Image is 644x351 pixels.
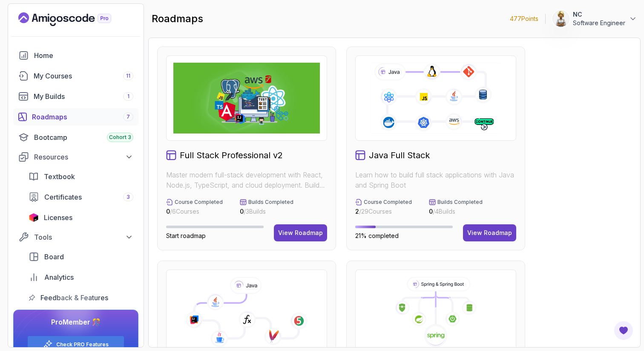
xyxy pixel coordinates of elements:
div: View Roadmap [278,229,323,237]
a: feedback [23,289,138,306]
p: / 3 Builds [240,207,293,216]
button: user profile imageNCSoftware Engineer [552,10,637,27]
span: 21% completed [355,232,399,239]
a: home [13,47,138,64]
span: Start roadmap [166,232,206,239]
p: / 4 Builds [429,207,483,216]
button: View Roadmap [274,224,327,241]
a: board [23,248,138,265]
img: Full Stack Professional v2 [173,63,320,133]
h2: Full Stack Professional v2 [180,149,283,161]
p: Builds Completed [437,199,483,206]
span: 11 [126,73,130,79]
p: Course Completed [364,199,412,206]
div: View Roadmap [467,229,512,237]
span: Analytics [44,272,74,282]
div: Tools [34,232,133,242]
img: jetbrains icon [29,213,39,222]
button: Open Feedback Button [613,320,634,341]
span: Textbook [44,171,75,182]
span: 7 [126,113,130,120]
button: View Roadmap [463,224,516,241]
a: analytics [23,269,138,286]
button: Tools [13,229,138,245]
div: Roadmaps [32,112,133,122]
p: / 29 Courses [355,207,412,216]
span: Feedback & Features [40,293,108,303]
span: 3 [126,194,130,200]
a: bootcamp [13,129,138,146]
a: certificates [23,189,138,206]
img: user profile image [553,11,569,27]
p: / 6 Courses [166,207,223,216]
span: 2 [355,208,359,215]
p: Builds Completed [248,199,293,206]
div: My Builds [34,91,133,102]
h2: roadmaps [152,12,203,26]
span: Board [44,252,64,262]
p: Software Engineer [573,19,625,27]
p: 477 Points [510,15,538,23]
span: Licenses [44,212,72,223]
a: builds [13,88,138,105]
a: roadmaps [13,108,138,125]
span: 0 [240,208,244,215]
h2: Java Full Stack [369,149,430,161]
span: Cohort 3 [109,134,131,141]
a: Check PRO Features [56,341,109,348]
a: Landing page [18,12,131,26]
div: My Courses [34,71,133,81]
div: Resources [34,152,133,162]
span: Certificates [44,192,82,202]
span: 0 [166,208,170,215]
div: Bootcamp [34,132,133,142]
p: Learn how to build full stack applications with Java and Spring Boot [355,170,516,190]
button: Resources [13,149,138,165]
a: licenses [23,209,138,226]
p: Course Completed [175,199,223,206]
p: Master modern full-stack development with React, Node.js, TypeScript, and cloud deployment. Build... [166,170,327,190]
span: 0 [429,208,433,215]
div: Home [34,50,133,61]
a: textbook [23,168,138,185]
a: courses [13,67,138,84]
p: NC [573,10,625,19]
span: 1 [127,93,129,100]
